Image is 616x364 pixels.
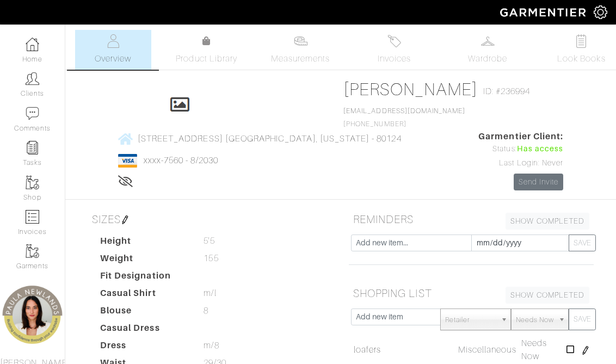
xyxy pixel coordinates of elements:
[514,174,564,190] a: Send Invite
[343,107,465,115] a: [EMAIL_ADDRESS][DOMAIN_NAME]
[445,309,496,331] span: Retailer
[106,34,120,48] img: basicinfo-40fd8af6dae0f16599ec9e87c0ef1c0a1fdea2edbe929e3d69a839185d80c458.svg
[26,38,39,51] img: dashboard-icon-dbcd8f5a0b271acd01030246c82b418ddd0df26cd7fceb0bd07c9910d44c42f6.png
[262,30,339,70] a: Measurements
[92,304,195,322] dt: Blouse
[92,235,195,252] dt: Height
[26,107,39,120] img: comment-icon-a0a6a9ef722e966f86d9cbdc48e553b5cf19dbc54f86b18d962a5391bc8f6eb6.png
[144,156,218,165] a: xxxx-7560 - 8/2030
[204,304,208,317] span: 8
[75,30,151,70] a: Overview
[557,52,606,65] span: Look Books
[458,345,516,355] span: Miscellaneous
[204,235,214,248] span: 5'5
[26,176,39,189] img: garments-icon-b7da505a4dc4fd61783c78ac3ca0ef83fa9d6f193b1c9dc38574b1d14d53ca28.png
[521,338,547,361] span: Needs Now
[351,309,441,325] input: Add new item
[378,52,411,65] span: Invoices
[356,30,432,70] a: Invoices
[516,309,554,331] span: Needs Now
[349,208,594,230] h5: REMINDERS
[483,85,531,98] span: ID: #236994
[343,79,478,99] a: [PERSON_NAME]
[92,252,195,269] dt: Weight
[569,235,596,251] button: SAVE
[478,143,563,155] div: Status:
[138,134,402,144] span: [STREET_ADDRESS] [GEOGRAPHIC_DATA], [US_STATE] - 80124
[581,346,590,355] img: pen-cf24a1663064a2ec1b9c1bd2387e9de7a2fa800b781884d57f21acf72779bad2.png
[349,282,594,304] h5: SHOPPING LIST
[468,52,507,65] span: Wardrobe
[575,34,588,48] img: todo-9ac3debb85659649dc8f770b8b6100bb5dab4b48dedcbae339e5042a72dfd3cc.svg
[26,244,39,258] img: garments-icon-b7da505a4dc4fd61783c78ac3ca0ef83fa9d6f193b1c9dc38574b1d14d53ca28.png
[92,339,195,356] dt: Dress
[478,130,563,143] span: Garmentier Client:
[204,287,216,300] span: m/l
[88,208,332,230] h5: SIZES
[517,143,564,155] span: Has access
[92,287,195,304] dt: Casual Shirt
[271,52,330,65] span: Measurements
[481,34,495,48] img: wardrobe-487a4870c1b7c33e795ec22d11cfc2ed9d08956e64fb3008fe2437562e282088.svg
[121,215,130,224] img: pen-cf24a1663064a2ec1b9c1bd2387e9de7a2fa800b781884d57f21acf72779bad2.png
[351,235,472,251] input: Add new item...
[26,210,39,224] img: orders-icon-0abe47150d42831381b5fb84f609e132dff9fe21cb692f30cb5eec754e2cba89.png
[176,52,237,65] span: Product Library
[387,34,401,48] img: orders-27d20c2124de7fd6de4e0e44c1d41de31381a507db9b33961299e4e07d508b8c.svg
[506,213,589,230] a: SHOW COMPLETED
[92,322,195,339] dt: Casual Dress
[343,107,465,128] span: [PHONE_NUMBER]
[354,343,381,356] a: loafers
[169,35,245,65] a: Product Library
[26,72,39,85] img: clients-icon-6bae9207a08558b7cb47a8932f037763ab4055f8c8b6bfacd5dc20c3e0201464.png
[118,154,137,168] img: visa-934b35602734be37eb7d5d7e5dbcd2044c359bf20a24dc3361ca3fa54326a8a7.png
[204,252,218,265] span: 155
[449,30,526,70] a: Wardrobe
[204,339,219,352] span: m/8
[506,287,589,304] a: SHOW COMPLETED
[594,5,607,19] img: gear-icon-white-bd11855cb880d31180b6d7d6211b90ccbf57a29d726f0c71d8c61bd08dd39cc2.png
[118,132,402,145] a: [STREET_ADDRESS] [GEOGRAPHIC_DATA], [US_STATE] - 80124
[26,141,39,155] img: reminder-icon-8004d30b9f0a5d33ae49ab947aed9ed385cf756f9e5892f1edd6e32f2345188e.png
[95,52,131,65] span: Overview
[569,309,596,330] button: SAVE
[495,3,594,22] img: garmentier-logo-header-white-b43fb05a5012e4ada735d5af1a66efaba907eab6374d6393d1fbf88cb4ef424d.png
[92,269,195,287] dt: Fit Designation
[294,34,307,48] img: measurements-466bbee1fd09ba9460f595b01e5d73f9e2bff037440d3c8f018324cb6cdf7a4a.svg
[478,157,563,169] div: Last Login: Never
